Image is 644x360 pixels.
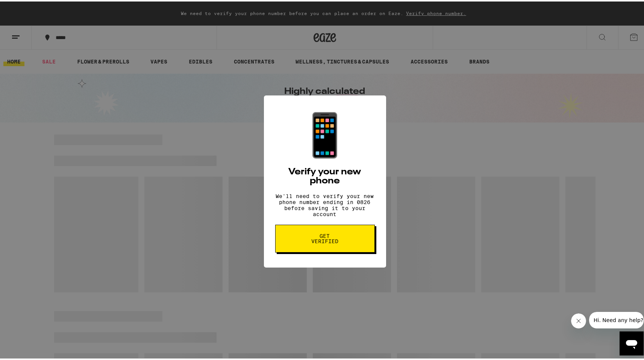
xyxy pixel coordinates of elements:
span: Get verified [306,232,344,242]
h2: Verify your new phone [275,166,375,184]
button: Get verified [275,223,375,251]
p: We'll need to verify your new phone number ending in 0826 before saving it to your account [275,192,375,216]
div: 📱 [299,109,351,159]
iframe: Close message [571,312,586,327]
iframe: Button to launch messaging window [620,330,644,354]
iframe: Message from company [589,310,644,327]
